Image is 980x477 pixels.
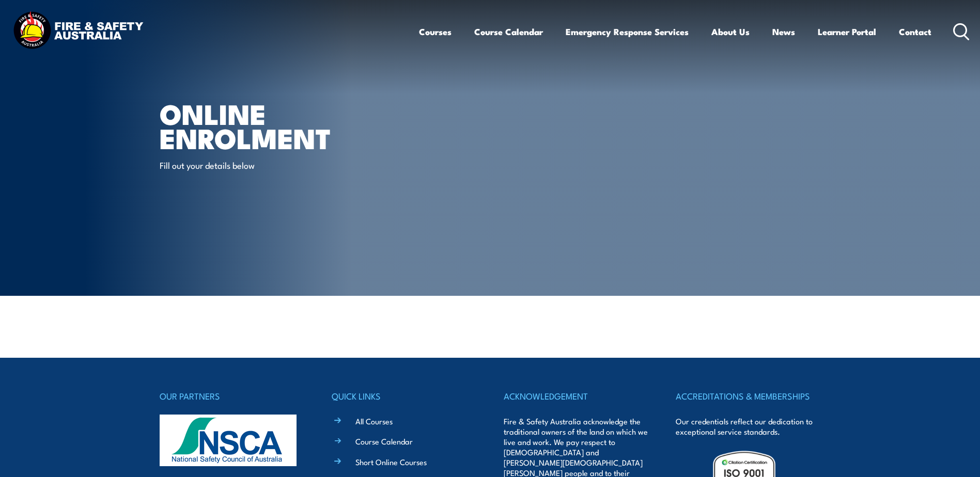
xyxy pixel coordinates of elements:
[160,389,304,403] h4: OUR PARTNERS
[772,18,795,45] a: News
[566,18,689,45] a: Emergency Response Services
[160,415,297,466] img: nsca-logo-footer
[711,18,750,45] a: About Us
[419,18,452,45] a: Courses
[355,436,413,447] a: Course Calendar
[899,18,931,45] a: Contact
[818,18,876,45] a: Learner Portal
[676,389,820,403] h4: ACCREDITATIONS & MEMBERSHIPS
[160,159,348,171] p: Fill out your details below
[160,101,415,149] h1: Online Enrolment
[355,456,427,467] a: Short Online Courses
[332,389,476,403] h4: QUICK LINKS
[676,416,820,437] p: Our credentials reflect our dedication to exceptional service standards.
[355,416,393,426] a: All Courses
[504,389,648,403] h4: ACKNOWLEDGEMENT
[474,18,543,45] a: Course Calendar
